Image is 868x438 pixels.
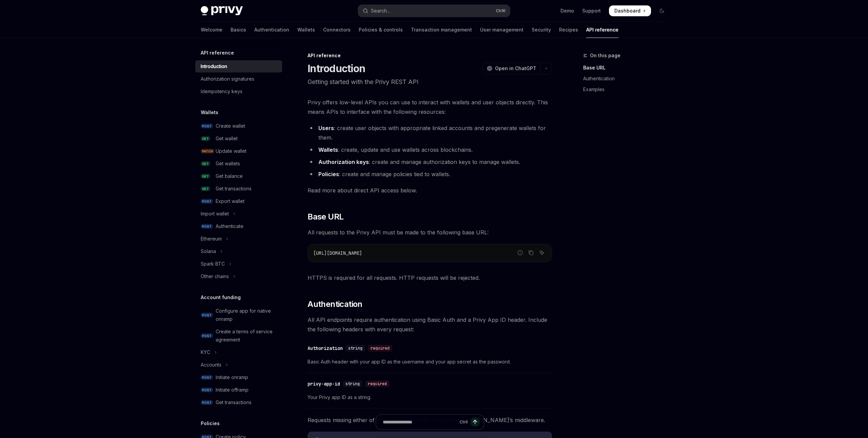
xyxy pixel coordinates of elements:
div: Authenticate [216,222,243,230]
a: Authorization signatures [195,73,282,85]
div: Get balance [216,172,243,180]
a: Connectors [323,22,351,38]
a: API reference [586,22,618,38]
a: Base URL [583,62,673,73]
div: Create wallet [216,122,245,130]
a: GETGet transactions [195,183,282,195]
span: All requests to the Privy API must be made to the following base URL: [308,228,552,237]
a: Examples [583,84,673,95]
span: POST [201,199,213,204]
div: Export wallet [216,197,244,205]
a: Authentication [583,73,673,84]
div: Create a terms of service agreement [216,328,278,344]
div: privy-app-id [308,380,340,387]
a: POSTAuthenticate [195,220,282,232]
span: Dashboard [614,7,640,14]
span: PATCH [201,149,214,154]
span: GET [201,174,210,179]
button: Toggle Other chains section [195,270,282,283]
a: Demo [560,7,574,14]
span: Base URL [308,211,343,222]
div: KYC [201,348,210,356]
div: Initiate offramp [216,386,249,394]
button: Toggle Spark BTC section [195,258,282,270]
button: Toggle Accounts section [195,359,282,371]
span: Privy offers low-level APIs you can use to interact with wallets and user objects directly. This ... [308,98,552,117]
li: : create and manage authorization keys to manage wallets. [308,157,552,167]
span: POST [201,124,213,129]
span: string [346,381,360,387]
img: dark logo [201,6,243,16]
h5: Wallets [201,108,218,117]
div: Authorization [308,345,343,352]
a: Introduction [195,60,282,72]
span: Authentication [308,299,362,310]
div: Ethereum [201,235,222,243]
div: Get transactions [216,398,252,406]
a: Dashboard [609,5,651,16]
button: Open search [358,5,510,17]
a: Transaction management [411,22,472,38]
strong: Users [318,125,334,131]
li: : create, update and use wallets across blockchains. [308,145,552,154]
h1: Introduction [308,62,365,75]
a: Authentication [254,22,289,38]
span: GET [201,161,210,166]
a: GETGet balance [195,170,282,182]
p: Getting started with the Privy REST API [308,77,552,87]
button: Copy the contents from the code block [527,248,535,257]
a: GETGet wallet [195,132,282,145]
button: Send message [470,417,480,427]
span: POST [201,333,213,338]
button: Toggle Solana section [195,245,282,257]
a: Policies & controls [359,22,403,38]
div: Initiate onramp [216,373,248,381]
button: Toggle Ethereum section [195,233,282,245]
span: POST [201,388,213,393]
h5: Account funding [201,293,241,301]
div: required [365,380,390,387]
div: Import wallet [201,210,229,218]
span: GET [201,186,210,191]
a: Basics [231,22,246,38]
li: : create user objects with appropriate linked accounts and pregenerate wallets for them. [308,123,552,142]
a: User management [480,22,524,38]
strong: Wallets [318,146,338,153]
a: Security [532,22,551,38]
div: Get wallet [216,134,238,143]
a: Support [582,7,601,14]
span: All API endpoints require authentication using Basic Auth and a Privy App ID header. Include the ... [308,315,552,334]
div: Update wallet [216,147,246,155]
span: GET [201,136,210,141]
a: POSTCreate wallet [195,120,282,132]
div: Idempotency keys [201,87,242,96]
span: Your Privy app ID as a string. [308,393,552,401]
div: Get transactions [216,185,252,193]
div: Configure app for native onramp [216,307,278,323]
h5: Policies [201,419,220,427]
div: Introduction [201,62,227,70]
a: GETGet wallets [195,158,282,170]
a: PATCHUpdate wallet [195,145,282,157]
div: Authorization signatures [201,75,254,83]
a: POSTExport wallet [195,195,282,207]
button: Ask AI [537,248,546,257]
span: string [348,346,362,351]
button: Toggle KYC section [195,346,282,358]
span: POST [201,400,213,405]
div: API reference [308,52,552,59]
div: Other chains [201,272,229,280]
a: Welcome [201,22,222,38]
div: Get wallets [216,160,240,168]
button: Toggle Import wallet section [195,208,282,220]
strong: Authorization keys [318,159,369,165]
a: POSTGet transactions [195,396,282,409]
span: POST [201,313,213,318]
a: POSTInitiate offramp [195,384,282,396]
a: POSTConfigure app for native onramp [195,305,282,325]
a: POSTInitiate onramp [195,371,282,383]
span: POST [201,375,213,380]
span: [URL][DOMAIN_NAME] [313,250,362,256]
a: POSTCreate a terms of service agreement [195,326,282,346]
button: Open in ChatGPT [482,63,540,74]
